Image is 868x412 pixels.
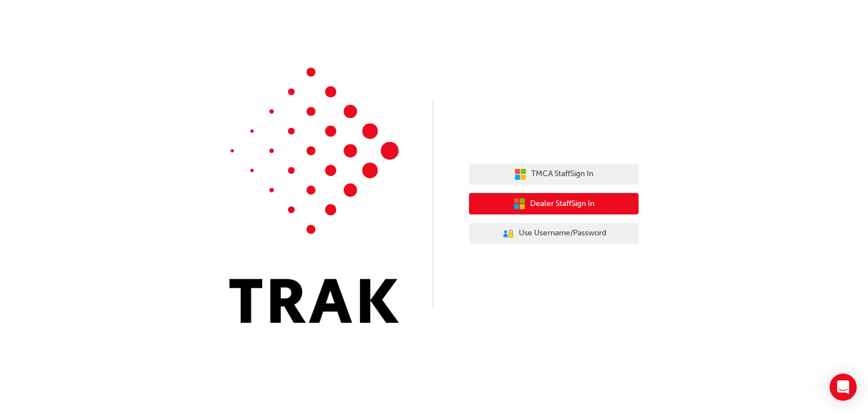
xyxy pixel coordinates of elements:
[519,227,606,240] span: Use Username/Password
[469,193,639,214] button: Dealer StaffSign In
[229,68,399,323] img: Trak
[469,164,639,185] button: TMCA StaffSign In
[469,223,639,244] button: Use Username/Password
[531,168,593,181] span: TMCA Staff Sign In
[530,198,594,211] span: Dealer Staff Sign In
[830,374,857,401] div: Open Intercom Messenger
